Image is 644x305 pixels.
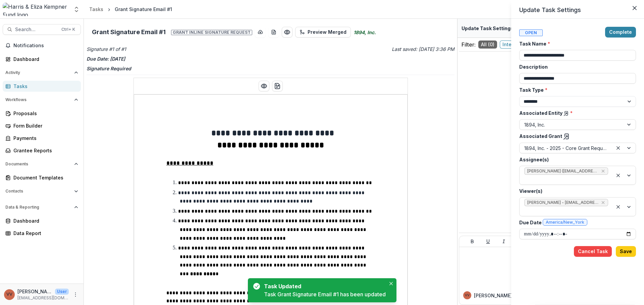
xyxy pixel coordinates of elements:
label: Associated Entity [519,109,632,117]
label: Associated Grant [519,133,632,140]
label: Assignee(s) [519,156,632,163]
button: Save [616,246,636,257]
span: [PERSON_NAME] - [EMAIL_ADDRESS][DOMAIN_NAME] [527,200,598,205]
div: Remove Maureen M. Patton (mpatton@thegrand.com) [600,168,606,174]
div: Remove Vivian Victoria - vavictoria@kempnerfund.org [600,199,606,206]
span: America/New_York [546,220,584,225]
div: Task Updated [264,282,383,290]
div: Clear selected options [614,144,622,152]
span: [PERSON_NAME] ([EMAIL_ADDRESS][DOMAIN_NAME]) [527,169,598,173]
label: Viewer(s) [519,187,632,195]
button: Complete [605,27,636,37]
button: Cancel Task [574,246,612,257]
div: Clear selected options [614,203,622,211]
label: Task Type [519,86,632,93]
span: Open [519,29,543,36]
button: Close [629,3,640,13]
label: Due Date [519,219,632,226]
label: Task Name [519,40,632,47]
div: Task Grant Signature Email #1 has been updated [264,290,386,298]
label: Description [519,63,632,70]
button: Close [387,280,395,288]
div: Clear selected options [614,171,622,179]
